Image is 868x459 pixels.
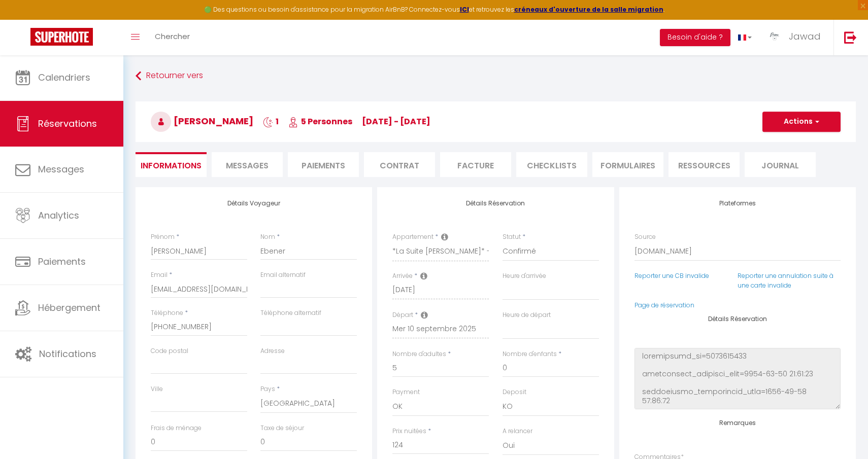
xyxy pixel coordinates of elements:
[288,152,359,177] li: Paiements
[136,67,856,85] a: Retourner vers
[151,200,357,207] h4: Détails Voyageur
[260,384,275,394] label: Pays
[440,152,511,177] li: Facture
[226,160,269,171] span: Messages
[38,255,86,268] span: Paiements
[745,152,816,177] li: Journal
[151,270,168,280] label: Email
[392,349,446,359] label: Nombre d'adultes
[503,232,521,242] label: Statut
[364,152,435,177] li: Contrat
[514,5,663,14] a: créneaux d'ouverture de la salle migration
[392,310,413,320] label: Départ
[392,387,420,397] label: Payment
[38,163,84,175] span: Messages
[392,232,433,242] label: Appartement
[635,419,841,427] h4: Remarques
[260,346,285,356] label: Adresse
[392,200,598,207] h4: Détails Réservation
[503,427,532,436] label: A relancer
[767,29,782,44] img: ...
[260,308,321,318] label: Téléphone alternatif
[660,29,730,46] button: Besoin d'aide ?
[635,232,656,242] label: Source
[635,301,694,309] a: Page de réservation
[136,152,207,177] li: Informations
[151,384,163,394] label: Ville
[38,71,90,84] span: Calendriers
[151,423,202,433] label: Frais de ménage
[392,271,413,281] label: Arrivée
[151,346,188,356] label: Code postal
[759,20,833,55] a: ... Jawad
[635,271,709,280] a: Reporter une CB invalide
[392,427,426,436] label: Prix nuitées
[8,4,39,34] button: Ouvrir le widget de chat LiveChat
[151,308,183,318] label: Téléphone
[503,349,557,359] label: Nombre d'enfants
[669,152,740,177] li: Ressources
[263,116,279,127] span: 1
[30,28,93,46] img: Super Booking
[38,301,101,314] span: Hébergement
[762,112,841,132] button: Actions
[460,5,469,14] a: ICI
[789,30,821,43] span: Jawad
[151,232,175,242] label: Prénom
[38,117,97,130] span: Réservations
[260,423,304,433] label: Taxe de séjour
[260,270,306,280] label: Email alternatif
[288,116,352,127] span: 5 Personnes
[635,200,841,207] h4: Plateformes
[39,347,96,360] span: Notifications
[155,31,190,42] span: Chercher
[260,232,275,242] label: Nom
[503,387,526,397] label: Deposit
[38,209,79,222] span: Analytics
[592,152,663,177] li: FORMULAIRES
[362,116,430,127] span: [DATE] - [DATE]
[516,152,587,177] li: CHECKLISTS
[147,20,197,55] a: Chercher
[151,115,253,127] span: [PERSON_NAME]
[738,271,833,290] a: Reporter une annulation suite à une carte invalide
[844,31,857,44] img: logout
[503,310,551,320] label: Heure de départ
[503,271,546,281] label: Heure d'arrivée
[635,315,841,323] h4: Détails Réservation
